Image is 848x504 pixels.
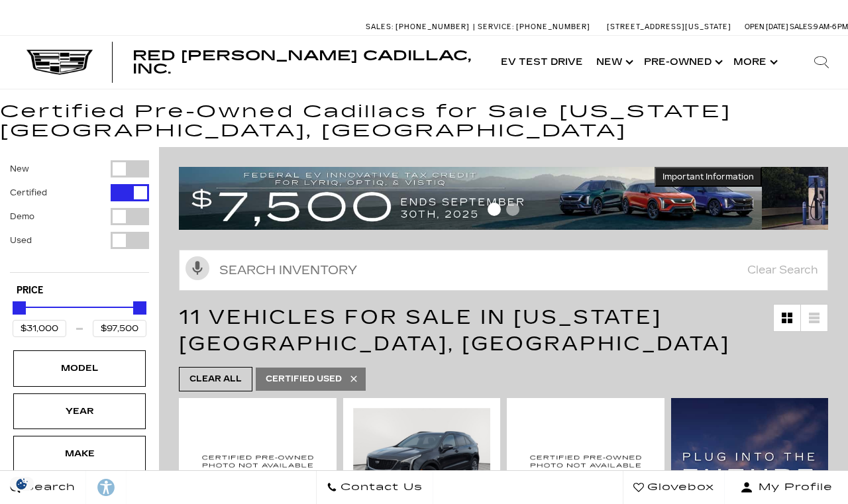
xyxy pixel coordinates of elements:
[7,477,37,491] img: Opt-Out Icon
[26,50,93,75] img: Cadillac Dark Logo with Cadillac White Text
[725,471,848,504] button: Open user profile menu
[753,478,833,497] span: My Profile
[316,471,433,504] a: Contact Us
[93,320,146,337] input: Maximum
[266,371,342,387] span: Certified Used
[366,23,473,30] a: Sales: [PHONE_NUMBER]
[337,478,423,497] span: Contact Us
[13,301,26,315] div: Minimum Price
[13,297,146,337] div: Price
[814,23,848,31] span: 9 AM-6 PM
[396,23,470,31] span: [PHONE_NUMBER]
[46,404,113,419] div: Year
[13,393,146,429] div: YearYear
[644,478,714,497] span: Glovebox
[21,478,76,497] span: Search
[46,361,113,376] div: Model
[607,23,731,31] a: [STREET_ADDRESS][US_STATE]
[133,301,146,315] div: Maximum Price
[745,23,788,31] span: Open [DATE]
[10,210,34,223] label: Demo
[7,477,37,491] section: Click to Open Cookie Consent Modal
[655,167,762,187] button: Important Information
[46,446,113,461] div: Make
[132,49,481,76] a: Red [PERSON_NAME] Cadillac, Inc.
[132,48,471,77] span: Red [PERSON_NAME] Cadillac, Inc.
[17,285,142,297] h5: Price
[494,36,590,89] a: EV Test Drive
[13,320,66,337] input: Minimum
[179,167,762,229] img: vrp-tax-ending-august-version
[590,36,637,89] a: New
[727,36,782,89] button: More
[179,250,828,291] input: Search Inventory
[10,162,29,176] label: New
[179,305,730,356] span: 11 Vehicles for Sale in [US_STATE][GEOGRAPHIC_DATA], [GEOGRAPHIC_DATA]
[366,23,394,31] span: Sales:
[189,371,242,387] span: Clear All
[473,23,594,30] a: Service: [PHONE_NUMBER]
[662,172,754,182] span: Important Information
[506,203,519,216] span: Go to slide 2
[13,436,146,472] div: MakeMake
[488,203,501,216] span: Go to slide 1
[623,471,725,504] a: Glovebox
[10,160,149,272] div: Filter by Vehicle Type
[10,186,47,199] label: Certified
[790,23,814,31] span: Sales:
[516,23,590,31] span: [PHONE_NUMBER]
[637,36,727,89] a: Pre-Owned
[10,234,32,247] label: Used
[13,350,146,386] div: ModelModel
[185,256,209,280] svg: Click to toggle on voice search
[478,23,514,31] span: Service:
